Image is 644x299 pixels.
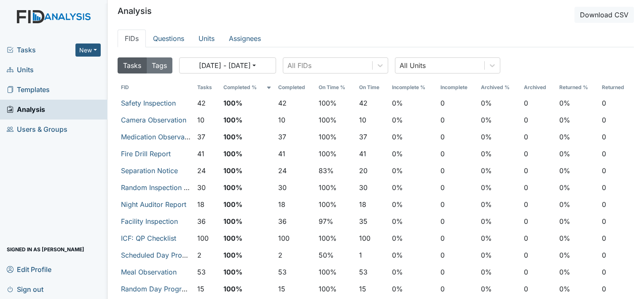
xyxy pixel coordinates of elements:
[220,280,275,297] td: 100%
[389,95,437,111] td: 0%
[275,80,316,95] th: Toggle SortBy
[359,199,366,209] button: 18
[278,115,285,125] button: 10
[197,267,206,277] button: 53
[602,216,606,226] span: 0
[524,166,528,176] span: 0
[197,250,201,260] button: 2
[389,111,437,128] td: 0%
[440,199,445,209] span: 0
[478,145,521,162] td: 0%
[220,162,275,179] td: 100%
[359,115,366,125] button: 10
[220,230,275,247] td: 100%
[440,233,445,243] span: 0
[556,230,599,247] td: 0%
[121,183,206,192] a: Random Inspection for AM
[478,111,521,128] td: 0%
[556,196,599,213] td: 0%
[220,213,275,230] td: 100%
[7,123,67,136] span: Users & Groups
[556,247,599,264] td: 0%
[197,233,209,243] button: 100
[389,128,437,145] td: 0%
[197,199,204,209] button: 18
[359,98,368,108] button: 42
[220,95,275,111] td: 100%
[602,284,606,294] span: 0
[197,98,206,108] button: 42
[146,57,172,73] button: Tags
[478,280,521,297] td: 0%
[121,251,233,259] a: Scheduled Day Program Inspection
[118,30,146,47] a: FIDs
[524,98,528,108] span: 0
[7,63,34,76] span: Units
[389,230,437,247] td: 0%
[359,267,368,277] button: 53
[315,264,356,280] td: 100%
[220,264,275,280] td: 100%
[524,267,528,277] span: 0
[359,149,366,159] button: 41
[121,285,226,293] a: Random Day Program Inspection
[197,132,205,142] button: 37
[556,162,599,179] td: 0%
[556,128,599,145] td: 0%
[278,199,285,209] button: 18
[197,182,206,193] button: 30
[478,230,521,247] td: 0%
[389,247,437,264] td: 0%
[359,132,367,142] button: 37
[315,280,356,297] td: 100%
[556,111,599,128] td: 0%
[315,247,356,264] td: 50%
[556,213,599,230] td: 0%
[359,182,368,193] button: 30
[602,233,606,243] span: 0
[278,216,287,226] button: 36
[602,267,606,277] span: 0
[478,264,521,280] td: 0%
[389,162,437,179] td: 0%
[118,80,194,95] th: Toggle SortBy
[440,267,445,277] span: 0
[478,179,521,196] td: 0%
[197,149,204,159] button: 41
[440,250,445,260] span: 0
[7,83,50,96] span: Templates
[602,115,606,125] span: 0
[278,98,287,108] button: 42
[389,280,437,297] td: 0%
[440,166,445,176] span: 0
[602,98,606,108] span: 0
[315,111,356,128] td: 100%
[197,216,206,226] button: 36
[197,115,204,125] button: 10
[524,216,528,226] span: 0
[478,80,521,95] th: Toggle SortBy
[118,7,152,15] h5: Analysis
[574,7,634,23] button: Download CSV
[315,80,356,95] th: Toggle SortBy
[598,80,634,95] th: Toggle SortBy
[356,80,388,95] th: Toggle SortBy
[440,98,445,108] span: 0
[220,179,275,196] td: 100%
[524,250,528,260] span: 0
[359,166,368,176] button: 20
[556,95,599,111] td: 0%
[121,200,186,209] a: Night Auditor Report
[118,57,172,73] div: Tasks/Tags
[440,182,445,193] span: 0
[197,284,204,294] button: 15
[315,95,356,111] td: 100%
[440,149,445,159] span: 0
[278,267,287,277] button: 53
[478,247,521,264] td: 0%
[556,145,599,162] td: 0%
[220,247,275,264] td: 100%
[440,132,445,142] span: 0
[220,128,275,145] td: 100%
[75,43,101,57] button: New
